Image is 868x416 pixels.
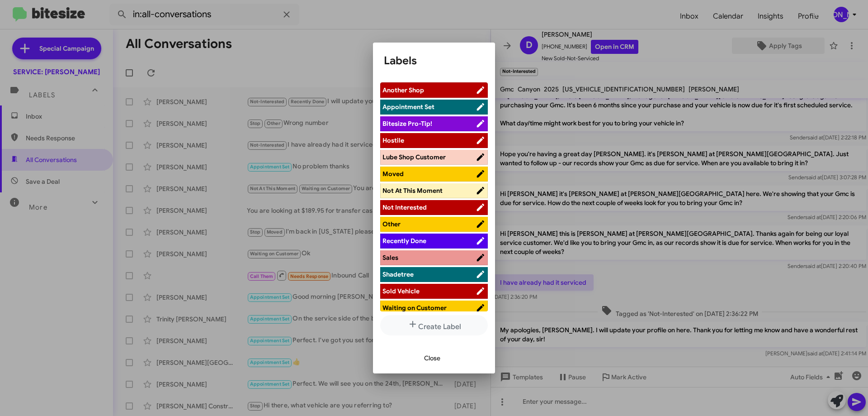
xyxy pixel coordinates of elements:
[380,315,488,335] button: Create Label
[382,237,426,245] span: Recently Done
[382,170,404,178] span: Moved
[382,86,424,94] span: Another Shop
[382,203,427,211] span: Not Interested
[382,103,434,111] span: Appointment Set
[382,287,420,295] span: Sold Vehicle
[382,270,414,278] span: Shadetree
[382,120,432,128] span: Bitesize Pro-Tip!
[382,253,398,262] span: Sales
[382,220,401,228] span: Other
[382,304,447,312] span: Waiting on Customer
[424,350,440,366] span: Close
[384,53,484,68] h1: Labels
[382,153,446,161] span: Lube Shop Customer
[382,186,443,195] span: Not At This Moment
[417,350,448,366] button: Close
[382,136,404,144] span: Hostile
